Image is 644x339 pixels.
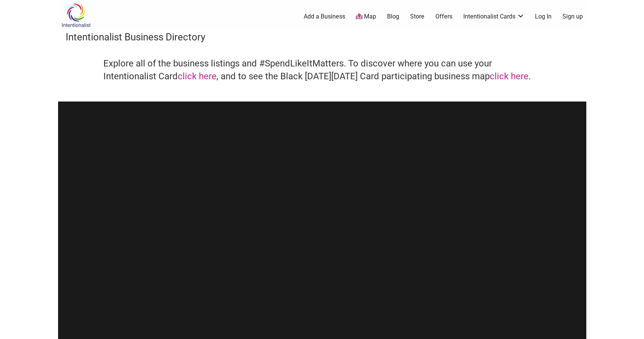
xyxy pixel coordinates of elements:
a: Intentionalist Cards [463,12,524,21]
img: Intentionalist [58,3,94,28]
a: Store [410,12,424,21]
a: click here [178,71,217,82]
a: Sign up [563,12,583,21]
a: Log In [535,12,552,21]
h4: Explore all of the business listings and #SpendLikeItMatters. To discover where you can use your ... [103,57,541,83]
a: Blog [387,12,399,21]
a: click here [490,71,529,82]
a: Add a Business [304,12,345,21]
a: Map [356,12,376,21]
a: Offers [435,12,452,21]
h3: Intentionalist Business Directory [66,30,579,44]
